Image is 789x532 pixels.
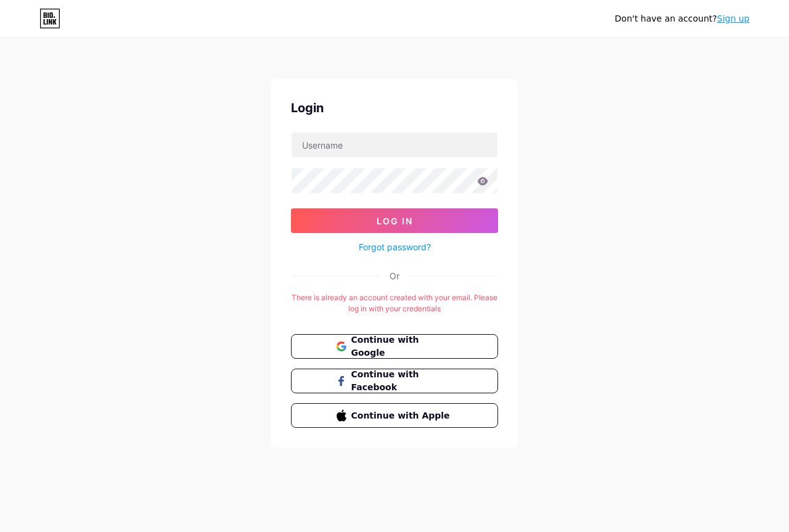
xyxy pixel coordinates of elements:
span: Continue with Apple [351,409,453,422]
button: Continue with Google [291,334,498,359]
div: Or [390,269,399,282]
span: Continue with Google [351,334,453,359]
button: Continue with Facebook [291,369,498,393]
div: There is already an account created with your email. Please log in with your credentials [291,292,498,314]
span: Log In [377,216,413,226]
div: Login [291,99,498,117]
a: Sign up [717,14,750,23]
button: Continue with Apple [291,403,498,428]
span: Continue with Facebook [351,368,453,394]
div: Don't have an account? [615,12,750,25]
input: Username [292,133,497,157]
button: Log In [291,208,498,233]
a: Forgot password? [359,240,431,253]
